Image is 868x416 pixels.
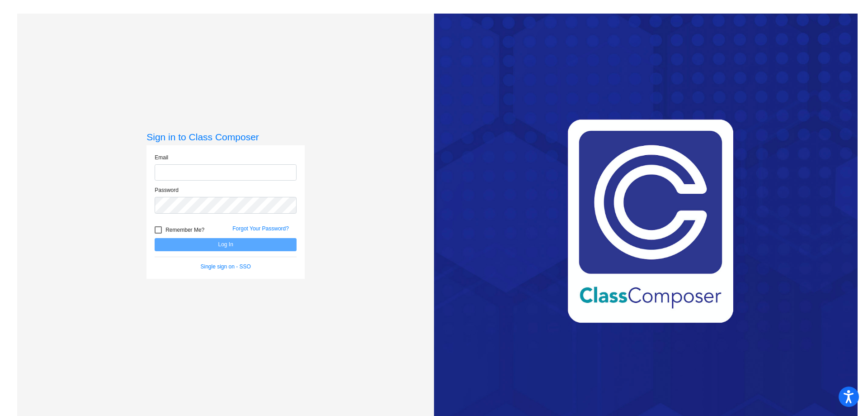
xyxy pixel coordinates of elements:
span: Remember Me? [165,225,204,235]
a: Forgot Your Password? [232,225,289,232]
h3: Sign in to Class Composer [146,131,305,143]
a: Single sign on - SSO [201,263,251,270]
label: Email [155,153,168,162]
button: Log In [155,238,297,251]
label: Password [155,186,179,194]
